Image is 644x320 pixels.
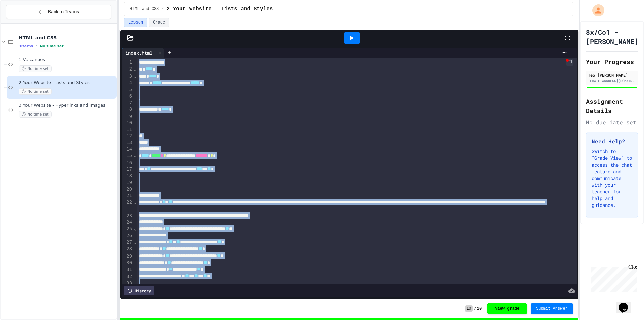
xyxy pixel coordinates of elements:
[19,88,52,95] span: No time set
[122,133,133,139] div: 12
[122,152,133,159] div: 15
[531,303,573,314] button: Submit Answer
[122,226,133,232] div: 25
[122,179,133,186] div: 19
[586,57,638,66] h2: Your Progress
[3,3,46,43] div: Chat with us now!Close
[122,80,133,86] div: 4
[19,80,115,86] span: 2 Your Website - Lists and Styles
[133,239,137,245] span: Fold line
[588,78,636,83] div: [EMAIL_ADDRESS][DOMAIN_NAME]
[465,305,472,312] span: 10
[36,43,37,49] span: •
[167,5,273,13] span: 2 Your Website - Lists and Styles
[19,65,52,72] span: No time set
[586,27,638,46] h1: 8x/Co1 - [PERSON_NAME]
[124,286,154,295] div: History
[588,72,636,78] div: Teo [PERSON_NAME]
[149,18,169,27] button: Grade
[122,93,133,100] div: 6
[122,213,133,219] div: 23
[616,293,637,313] iframe: chat widget
[122,173,133,179] div: 18
[122,48,164,58] div: index.html
[122,239,133,246] div: 27
[19,103,115,108] span: 3 Your Website - Hyperlinks and Images
[122,66,133,73] div: 2
[122,260,133,266] div: 30
[122,126,133,133] div: 11
[122,86,133,93] div: 5
[588,264,637,292] iframe: chat widget
[122,219,133,226] div: 24
[122,120,133,126] div: 10
[122,280,133,287] div: 33
[133,73,137,79] span: Fold line
[133,66,137,72] span: Fold line
[40,44,64,48] span: No time set
[122,266,133,273] div: 31
[122,73,133,80] div: 3
[487,303,527,314] button: View grade
[122,246,133,253] div: 28
[133,226,137,231] span: Fold line
[48,8,79,15] span: Back to Teams
[586,97,638,116] h2: Assignment Details
[477,306,482,311] span: 10
[19,57,115,63] span: 1 Volcanoes
[124,18,147,27] button: Lesson
[122,232,133,239] div: 26
[592,137,632,145] h3: Need Help?
[585,3,606,18] div: My Account
[122,273,133,280] div: 32
[122,159,133,166] div: 16
[122,59,133,66] div: 1
[19,111,52,118] span: No time set
[586,118,638,126] div: No due date set
[592,148,632,209] p: Switch to "Grade View" to access the chat feature and communicate with your teacher for help and ...
[122,192,133,199] div: 21
[122,199,133,213] div: 22
[122,49,156,56] div: index.html
[122,146,133,153] div: 14
[122,166,133,173] div: 17
[122,139,133,146] div: 13
[122,106,133,113] div: 8
[6,5,111,19] button: Back to Teams
[122,186,133,193] div: 20
[122,113,133,120] div: 9
[133,153,137,158] span: Fold line
[474,306,476,311] span: /
[133,199,137,205] span: Fold line
[122,100,133,106] div: 7
[536,306,568,311] span: Submit Answer
[19,44,33,48] span: 3 items
[19,35,115,41] span: HTML and CSS
[130,6,159,12] span: HTML and CSS
[161,6,164,12] span: /
[122,253,133,260] div: 29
